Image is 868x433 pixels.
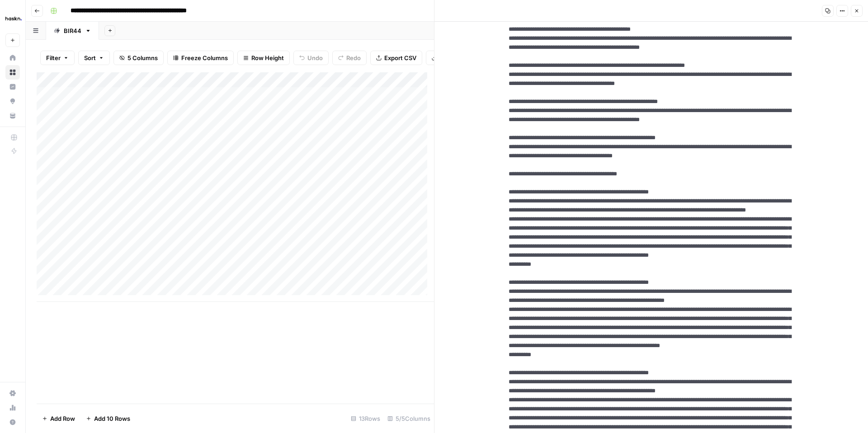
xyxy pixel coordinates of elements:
button: Undo [293,51,329,65]
span: Freeze Columns [181,53,228,62]
button: 5 Columns [113,51,164,65]
span: Sort [84,53,96,62]
span: Redo [346,53,361,62]
button: Workspace: Haskn [5,7,20,30]
button: Redo [332,51,367,65]
a: Home [5,51,20,65]
span: Filter [46,53,61,62]
a: BIR44 [46,22,99,40]
a: Insights [5,80,20,94]
button: Export CSV [370,51,422,65]
button: Add 10 Rows [80,411,136,426]
button: Filter [40,51,75,65]
a: Usage [5,400,20,415]
img: Haskn Logo [5,10,22,27]
div: 13 Rows [347,411,384,426]
div: 5/5 Columns [384,411,434,426]
span: Row Height [251,53,284,62]
a: Browse [5,65,20,80]
span: 5 Columns [127,53,158,62]
span: Undo [307,53,323,62]
span: Export CSV [384,53,416,62]
div: BIR44 [64,26,81,35]
a: Your Data [5,108,20,123]
button: Freeze Columns [167,51,234,65]
button: Add Row [37,411,80,426]
span: Add Row [50,414,75,423]
a: Opportunities [5,94,20,108]
a: Settings [5,386,20,400]
button: Help + Support [5,415,20,429]
button: Row Height [237,51,290,65]
button: Sort [78,51,110,65]
span: Add 10 Rows [94,414,130,423]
